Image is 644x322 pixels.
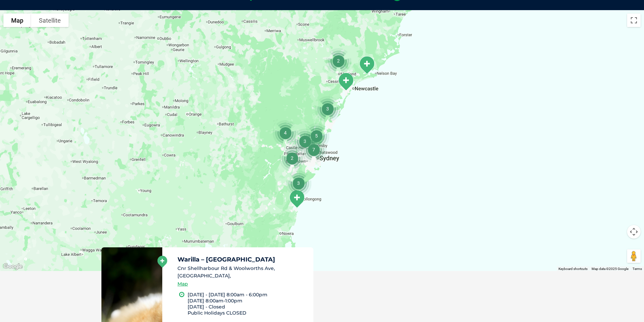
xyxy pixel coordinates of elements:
button: Map camera controls [627,225,641,239]
div: Warilla – Shell Cove [286,187,308,211]
div: 7 [298,134,329,165]
div: 4 [270,117,301,148]
span: Map data ©2025 Google [592,267,628,271]
button: Keyboard shortcuts [558,267,588,271]
div: 2 [323,45,354,76]
div: Tanilba Bay [356,53,378,77]
div: 3 [283,168,314,199]
div: 2 [277,143,308,174]
div: 5 [301,120,332,151]
button: Toggle fullscreen view [627,14,641,27]
a: Click to see this area on Google Maps [2,262,24,271]
h5: Warilla – [GEOGRAPHIC_DATA] [177,256,307,263]
button: Show satellite imagery [31,14,69,27]
button: Search [631,31,638,38]
a: Terms [633,267,642,271]
div: Warners Bay [335,70,357,94]
button: Drag Pegman onto the map to open Street View [627,249,641,263]
li: Cnr Shellharbour Rd & Woolworths Ave, [GEOGRAPHIC_DATA], [177,265,307,279]
button: Show street map [3,14,31,27]
div: 3 [312,93,343,124]
a: Map [177,280,188,288]
img: Google [2,262,24,271]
